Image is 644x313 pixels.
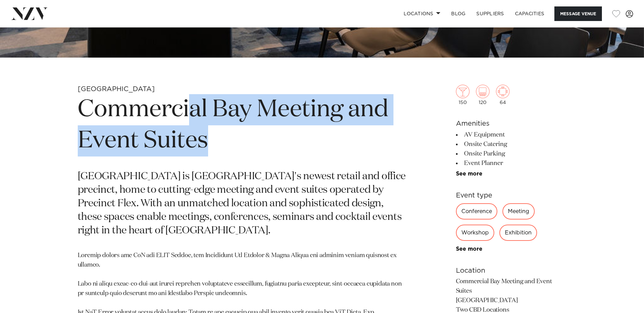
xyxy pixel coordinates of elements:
[78,86,155,92] small: [GEOGRAPHIC_DATA]
[496,85,510,98] img: meeting.png
[456,85,470,98] img: cocktail.png
[456,159,567,168] li: Event Planner
[456,225,494,241] div: Workshop
[11,7,48,20] img: nzv-logo.png
[456,149,567,159] li: Onsite Parking
[456,140,567,149] li: Onsite Catering
[471,6,509,21] a: SUPPLIERS
[78,170,408,237] p: [GEOGRAPHIC_DATA] is [GEOGRAPHIC_DATA]'s newest retail and office precinct, home to cutting-edge ...
[456,190,567,201] h6: Event type
[456,266,567,276] h6: Location
[456,203,497,220] div: Conference
[456,119,567,129] h6: Amenities
[476,85,490,105] div: 120
[554,6,602,21] button: Message Venue
[510,6,550,21] a: Capacities
[446,6,471,21] a: BLOG
[78,94,408,156] h1: Commercial Bay Meeting and Event Suites
[502,203,535,220] div: Meeting
[499,225,537,241] div: Exhibition
[496,85,510,105] div: 64
[456,130,567,140] li: AV Equipment
[476,85,490,98] img: theatre.png
[456,85,470,105] div: 150
[398,6,446,21] a: Locations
